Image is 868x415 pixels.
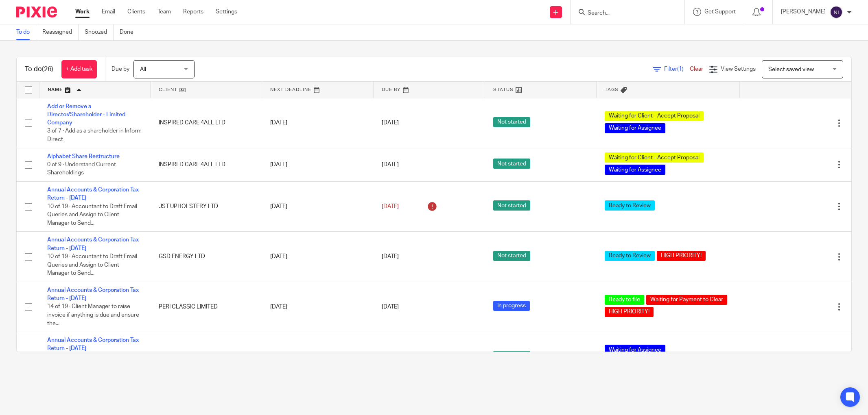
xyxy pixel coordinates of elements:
[151,182,262,232] td: JST UPHOLSTERY LTD
[781,8,826,16] p: [PERSON_NAME]
[262,148,374,181] td: [DATE]
[120,24,140,40] a: Done
[605,251,655,261] span: Ready to Review
[262,182,374,232] td: [DATE]
[151,332,262,382] td: HI BROWS LTD
[262,98,374,148] td: [DATE]
[47,254,137,276] span: 10 of 19 · Accountant to Draft Email Queries and Assign to Client Manager to Send...
[605,200,655,211] span: Ready to Review
[493,301,530,311] span: In progress
[605,152,704,163] span: Waiting for Client - Accept Proposal
[16,24,36,40] a: To do
[47,204,137,226] span: 10 of 19 · Accountant to Draft Email Queries and Assign to Client Manager to Send...
[151,148,262,181] td: INSPIRED CARE 4ALL LTD
[262,332,374,382] td: [DATE]
[75,8,90,16] a: Work
[605,295,644,305] span: Ready to file
[382,120,399,126] span: [DATE]
[690,66,703,72] a: Clear
[605,165,665,175] span: Waiting for Assignee
[47,162,116,176] span: 0 of 9 · Understand Current Shareholdings
[605,307,654,317] span: HIGH PRIORITY!
[47,154,120,159] a: Alphabet Share Restructure
[493,351,530,361] span: Not started
[42,66,53,72] span: (26)
[102,8,115,16] a: Email
[85,24,114,40] a: Snoozed
[47,104,125,126] a: Add or Remove a Director/Shareholder - Limited Company
[112,65,129,73] p: Due by
[768,67,814,72] span: Select saved view
[216,8,237,16] a: Settings
[151,232,262,282] td: GSD ENERGY LTD
[183,8,203,16] a: Reports
[47,128,142,143] span: 3 of 7 · Add as a shareholder in Inform Direct
[262,232,374,282] td: [DATE]
[262,282,374,332] td: [DATE]
[47,187,139,201] a: Annual Accounts & Corporation Tax Return - [DATE]
[47,337,139,351] a: Annual Accounts & Corporation Tax Return - [DATE]
[47,287,139,301] a: Annual Accounts & Corporation Tax Return - [DATE]
[704,9,736,15] span: Get Support
[605,123,665,133] span: Waiting for Assignee
[664,66,690,72] span: Filter
[42,24,79,40] a: Reassigned
[605,345,665,355] span: Waiting for Assignee
[677,66,684,72] span: (1)
[157,8,171,16] a: Team
[605,87,619,92] span: Tags
[47,237,139,251] a: Annual Accounts & Corporation Tax Return - [DATE]
[151,98,262,148] td: INSPIRED CARE 4ALL LTD
[382,254,399,260] span: [DATE]
[151,282,262,332] td: PERI CLASSIC LIMITED
[830,6,843,19] img: svg%3E
[646,295,727,305] span: Waiting for Payment to Clear
[127,8,145,16] a: Clients
[140,67,146,72] span: All
[61,60,97,78] a: + Add task
[47,304,139,326] span: 14 of 19 · Client Manager to raise invoice if anything is due and ensure the...
[721,66,756,72] span: View Settings
[657,251,706,261] span: HIGH PRIORITY!
[382,304,399,310] span: [DATE]
[493,251,530,261] span: Not started
[493,159,530,169] span: Not started
[587,10,660,17] input: Search
[16,7,57,17] img: Pixie
[25,65,53,74] h1: To do
[382,162,399,167] span: [DATE]
[493,117,530,127] span: Not started
[493,200,530,211] span: Not started
[382,204,399,209] span: [DATE]
[605,111,704,121] span: Waiting for Client - Accept Proposal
